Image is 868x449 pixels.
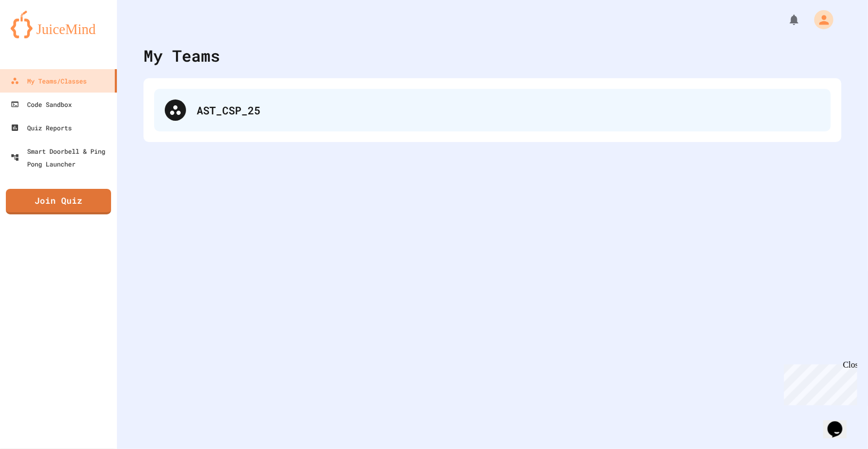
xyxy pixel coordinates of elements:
div: My Teams/Classes [11,74,87,87]
div: Code Sandbox [11,98,72,111]
div: Quiz Reports [11,121,72,134]
div: AST_CSP_25 [197,102,820,118]
div: My Account [803,7,836,32]
div: Smart Doorbell & Ping Pong Launcher [11,145,113,170]
a: Join Quiz [6,189,111,214]
img: logo-orange.svg [11,11,106,38]
div: My Notifications [768,11,803,29]
div: My Teams [144,44,220,68]
div: AST_CSP_25 [154,89,831,131]
iframe: chat widget [823,406,857,438]
iframe: chat widget [780,360,857,405]
div: Chat with us now!Close [4,4,73,68]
